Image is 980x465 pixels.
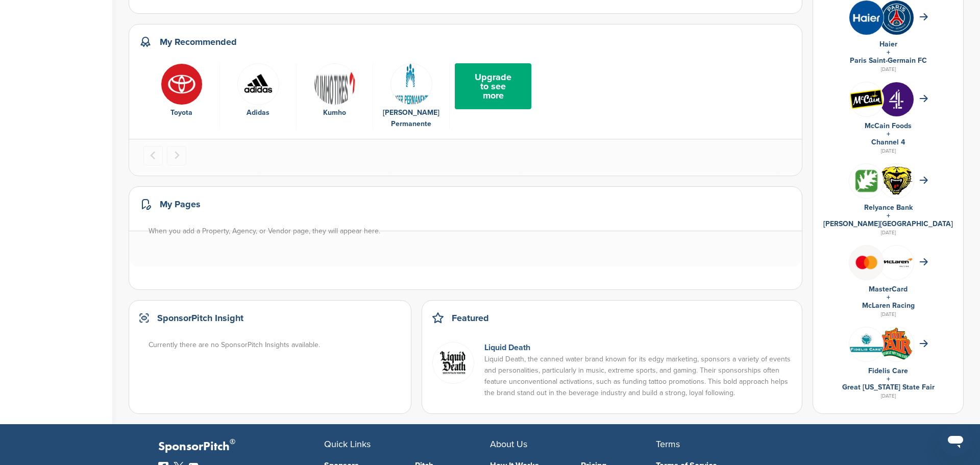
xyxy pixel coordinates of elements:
div: Adidas [225,107,291,118]
div: [DATE] [823,65,953,74]
img: Mastercard logo [849,246,884,280]
div: 2 of 4 [220,63,297,130]
div: [DATE] [823,146,953,156]
span: About Us [490,438,527,450]
span: Quick Links [324,438,371,450]
a: Paris Saint-Germain FC [850,56,927,65]
div: [DATE] [823,228,953,237]
a: Relyance Bank [864,203,913,212]
h2: Featured [452,311,489,325]
p: Liquid Death, the canned water brand known for its edgy marketing, sponsors a variety of events a... [484,354,792,399]
a: + [887,48,890,57]
a: + [887,130,890,138]
h2: SponsorPitch Insight [157,311,243,325]
a: + [887,293,890,302]
img: Download [879,327,914,361]
a: Fidelis Care [868,366,908,375]
img: Data [390,63,432,105]
img: Odp7hoyt 400x400 [849,164,884,198]
div: 4 of 4 [373,63,450,130]
img: Toyota logo [161,63,203,105]
button: Next slide [167,146,186,165]
a: + [887,375,890,383]
h2: My Recommended [160,35,237,49]
img: Screen shot 2022 01 05 at 10.58.13 am [432,342,474,384]
h2: My Pages [160,197,201,211]
a: McLaren Racing [862,301,915,310]
div: Toyota [149,107,214,118]
div: [DATE] [823,391,953,401]
div: [PERSON_NAME] Permanente [378,107,444,130]
img: Design img dhsqmo [879,166,914,195]
img: Open uri20141112 50798 1gyzy02 [849,89,884,109]
a: Data Kumho [302,63,367,118]
a: Data [PERSON_NAME] Permanente [378,63,444,130]
a: McCain Foods [865,121,912,130]
img: Data [849,327,884,361]
img: Hwjxykur 400x400 [237,63,279,105]
iframe: Button to launch messaging window [939,424,972,457]
a: [PERSON_NAME][GEOGRAPHIC_DATA] [823,219,953,228]
a: Haier [879,40,897,48]
div: 1 of 4 [143,63,220,130]
div: When you add a Property, Agency, or Vendor page, they will appear here. [149,226,793,237]
a: Channel 4 [871,138,905,146]
img: Fh8myeok 400x400 [849,1,884,35]
a: Toyota logo Toyota [149,63,214,118]
a: Hwjxykur 400x400 Adidas [225,63,291,118]
a: Upgrade to see more [455,63,531,109]
a: MasterCard [869,285,908,293]
a: Liquid Death [484,342,530,353]
img: Mclaren racing logo [879,246,914,280]
p: SponsorPitch [158,439,324,454]
img: Data [314,63,356,105]
img: Ctknvhwm 400x400 [879,82,914,116]
a: + [887,211,890,220]
div: 3 of 4 [297,63,373,130]
div: [DATE] [823,310,953,319]
div: Currently there are no SponsorPitch Insights available. [149,339,402,351]
span: ® [230,435,235,448]
span: Terms [656,438,680,450]
a: Great [US_STATE] State Fair [842,383,935,391]
div: Kumho [302,107,367,118]
img: 0x7wxqi8 400x400 [879,1,914,35]
button: Previous slide [143,146,163,165]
